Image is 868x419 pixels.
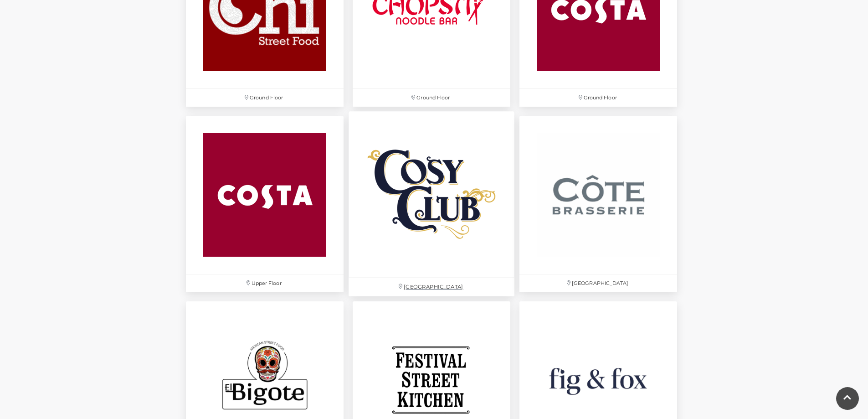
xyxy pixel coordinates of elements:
p: Ground Floor [186,89,344,107]
p: [GEOGRAPHIC_DATA] [349,278,514,296]
p: Ground Floor [353,89,510,107]
a: [GEOGRAPHIC_DATA] [344,107,519,301]
p: Upper Floor [186,274,344,292]
p: [GEOGRAPHIC_DATA] [519,274,677,292]
a: Upper Floor [181,111,348,296]
p: Ground Floor [519,89,677,107]
a: [GEOGRAPHIC_DATA] [515,111,682,296]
